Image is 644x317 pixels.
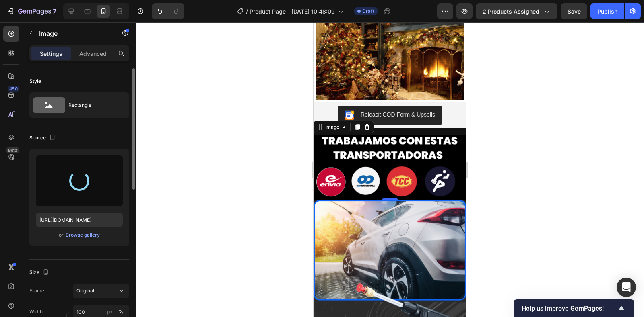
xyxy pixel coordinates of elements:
div: Style [29,78,41,85]
button: Publish [590,3,624,19]
div: px [107,308,113,315]
button: % [105,307,115,317]
button: Save [561,3,587,19]
span: Product Page - [DATE] 10:48:09 [250,7,335,16]
label: Width [29,308,43,315]
p: 7 [53,6,56,16]
button: 2 products assigned [476,3,557,19]
div: Undo/Redo [152,3,184,19]
span: or [59,230,64,240]
button: 7 [3,3,60,19]
span: Draft [362,8,374,15]
button: px [116,307,126,317]
button: Original [73,284,129,298]
span: 2 products assigned [483,7,539,16]
span: / [246,7,248,16]
div: Rectangle [68,96,118,115]
p: Advanced [79,49,107,58]
button: Browse gallery [65,231,100,239]
div: Source [29,133,57,143]
span: Help us improve GemPages! [522,305,617,312]
iframe: Design area [314,22,466,317]
span: Save [568,8,581,15]
div: 450 [8,86,19,92]
div: % [119,308,124,315]
label: Frame [29,287,44,295]
div: Publish [597,7,617,16]
p: Image [39,29,107,38]
div: Browse gallery [66,231,100,239]
span: Original [76,287,94,295]
input: https://example.com/image.jpg [36,213,123,227]
p: Settings [40,49,62,58]
div: Open Intercom Messenger [617,278,636,297]
div: Size [29,267,51,278]
div: Beta [6,147,19,153]
button: Show survey - Help us improve GemPages! [522,303,626,313]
